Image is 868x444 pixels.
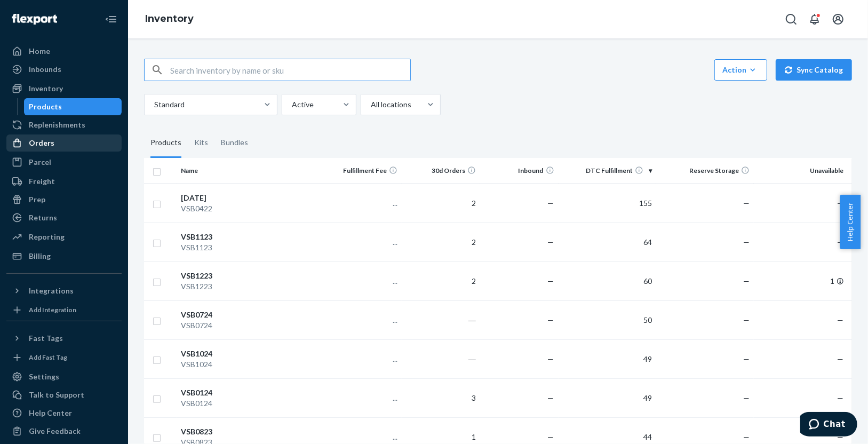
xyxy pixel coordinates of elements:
div: Add Integration [29,305,76,314]
p: ... [328,276,397,287]
td: 64 [559,223,656,261]
input: Standard [153,99,154,110]
span: — [743,315,750,324]
div: Inbounds [29,64,61,75]
span: — [548,276,554,286]
iframe: Opens a widget where you can chat to one of our agents [800,412,857,439]
td: ― [402,300,480,339]
button: Open account menu [827,9,849,30]
button: Close Navigation [100,9,122,30]
div: Talk to Support [29,390,84,400]
td: 2 [402,223,480,261]
th: Name [177,158,323,184]
td: 49 [559,339,656,378]
a: Parcel [6,154,122,171]
div: Billing [29,251,51,261]
p: ... [328,393,397,403]
a: Inbounds [6,61,122,78]
div: VSB0124 [181,387,319,398]
td: 60 [559,261,656,300]
div: Settings [29,371,59,382]
div: VSB0724 [181,310,319,320]
div: Products [29,101,62,112]
a: Reporting [6,228,122,245]
div: Inventory [29,83,63,94]
div: Reporting [29,232,65,242]
div: Orders [29,138,54,148]
p: ... [328,432,397,442]
div: Kits [194,128,208,158]
span: — [548,393,554,402]
span: — [743,393,750,402]
a: Products [24,98,122,115]
p: ... [328,315,397,326]
span: — [837,354,843,363]
span: — [837,199,843,208]
input: Active [291,99,292,110]
button: Integrations [6,282,122,299]
div: Bundles [221,128,248,158]
div: Freight [29,176,55,187]
div: VSB1123 [181,232,319,242]
div: Help Center [29,408,72,418]
button: Help Center [840,195,861,249]
p: ... [328,354,397,364]
td: ― [402,339,480,378]
span: — [743,432,750,441]
a: Returns [6,209,122,226]
input: All locations [370,99,371,110]
div: Products [150,128,181,158]
td: 3 [402,378,480,417]
button: Give Feedback [6,423,122,440]
td: 1 [754,261,852,300]
th: DTC Fulfillment [559,158,656,184]
th: 30d Orders [402,158,480,184]
ol: breadcrumbs [137,4,202,35]
span: — [548,432,554,441]
div: Prep [29,194,45,205]
button: Open Search Box [781,9,802,30]
button: Sync Catalog [776,59,852,81]
div: Action [722,65,759,75]
div: Add Fast Tag [29,353,67,362]
button: Open notifications [804,9,825,30]
span: — [837,393,843,402]
p: ... [328,237,397,248]
td: 155 [559,184,656,223]
button: Talk to Support [6,386,122,403]
td: 2 [402,184,480,223]
th: Inbound [480,158,559,184]
div: Replenishments [29,120,85,130]
img: Flexport logo [12,14,57,25]
a: Orders [6,134,122,152]
span: — [837,237,843,247]
td: 2 [402,261,480,300]
div: VSB0422 [181,203,319,214]
a: Freight [6,173,122,190]
input: Search inventory by name or sku [170,59,410,81]
div: Integrations [29,286,74,296]
a: Inventory [6,80,122,97]
div: VSB0124 [181,398,319,409]
span: — [548,354,554,363]
span: — [743,237,750,247]
a: Prep [6,191,122,208]
span: — [837,315,843,324]
td: 49 [559,378,656,417]
div: [DATE] [181,193,319,203]
button: Fast Tags [6,330,122,347]
th: Fulfillment Fee [323,158,402,184]
div: VSB0724 [181,320,319,331]
a: Settings [6,368,122,385]
a: Add Fast Tag [6,351,122,364]
span: — [548,315,554,324]
div: Give Feedback [29,426,81,437]
span: — [743,199,750,208]
a: Home [6,43,122,60]
div: Parcel [29,157,51,168]
span: — [548,237,554,247]
div: Fast Tags [29,333,63,344]
th: Reserve Storage [656,158,754,184]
